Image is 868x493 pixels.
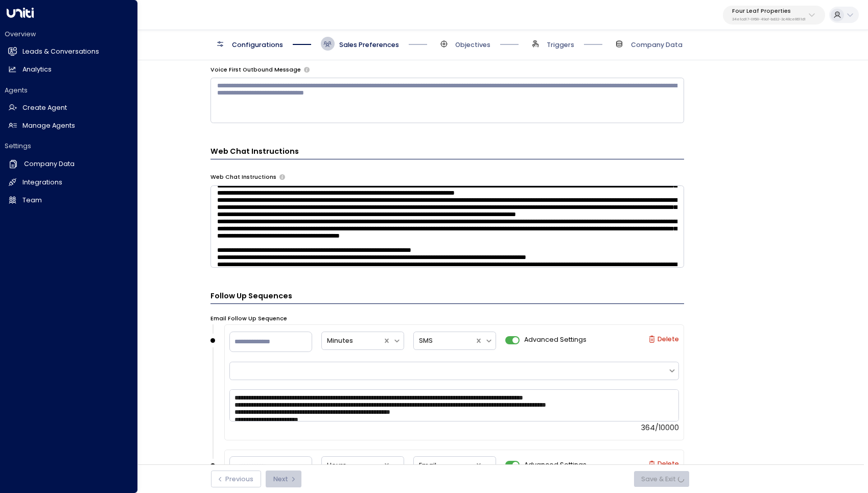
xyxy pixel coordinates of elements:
h2: Agents [5,86,133,95]
a: Company Data [5,155,133,173]
h2: Team [22,196,42,205]
h2: Manage Agents [22,121,75,131]
h2: Company Data [24,159,75,169]
span: Advanced Settings [524,335,587,345]
p: 34e1cd17-0f68-49af-bd32-3c48ce8611d1 [732,17,806,21]
a: Leads & Conversations [5,43,133,60]
span: Objectives [455,40,490,50]
label: Delete [648,336,679,343]
span: Configurations [232,40,283,50]
label: Email Follow Up Sequence [210,315,287,323]
label: Delete [648,460,679,467]
h2: Integrations [22,178,62,187]
h2: Leads & Conversations [22,47,99,57]
h2: Overview [5,30,133,39]
h3: Web Chat Instructions [210,146,684,159]
button: Four Leaf Properties34e1cd17-0f68-49af-bd32-3c48ce8611d1 [723,6,825,25]
a: Integrations [5,174,133,191]
button: Provide specific instructions for web chat conversations, such as tone, response style, informati... [279,174,285,180]
span: Advanced Settings [524,460,587,470]
p: Four Leaf Properties [732,8,806,14]
a: Team [5,192,133,209]
h2: Analytics [22,65,52,75]
button: The opening message when making outbound calls. Use placeholders: [Lead Name], [Copilot Name], [C... [304,67,310,73]
a: Analytics [5,61,133,78]
span: Triggers [547,40,574,50]
div: 364/10000 [229,424,679,432]
a: Create Agent [5,100,133,116]
a: Manage Agents [5,118,133,134]
h2: Settings [5,142,133,151]
h3: Follow Up Sequences [210,291,684,304]
h2: Create Agent [22,103,67,113]
span: Company Data [631,40,683,50]
label: Voice First Outbound Message [210,66,301,74]
span: Sales Preferences [339,40,399,50]
label: Web Chat Instructions [210,173,276,181]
